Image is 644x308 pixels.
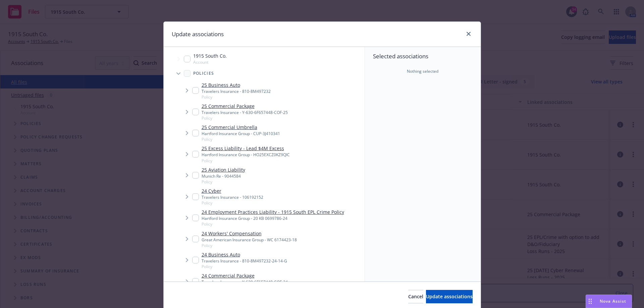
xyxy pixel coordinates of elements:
[202,243,297,248] span: Policy
[193,52,227,59] span: 1915 South Co.
[202,136,280,142] span: Policy
[202,115,288,121] span: Policy
[202,272,288,279] a: 24 Commercial Package
[407,68,438,74] span: Nothing selected
[202,208,344,215] a: 24 Employment Practices Liability - 1915 South EPL Crime Policy
[202,166,245,173] a: 25 Aviation Liability
[202,251,287,258] a: 24 Business Auto
[408,290,423,303] button: Cancel
[202,131,280,136] div: Hartford Insurance Group - CUP-3J410341
[202,152,290,158] div: Hartford Insurance Group - HO25EXCZ0KZ9QIC
[202,179,245,185] span: Policy
[202,88,271,94] div: Travelers Insurance - 810-8M497232
[426,290,473,303] button: Update associations
[172,30,224,39] h1: Update associations
[202,187,263,194] a: 24 Cyber
[202,221,344,227] span: Policy
[202,103,288,110] a: 25 Commercial Package
[202,173,245,179] div: Munich Re - 9044584
[202,194,263,200] div: Travelers Insurance - 106192152
[202,237,297,243] div: Great American Insurance Group - WC 6174423-18
[202,215,344,221] div: Hartford Insurance Group - 20 KB 0699786-24
[202,158,290,164] span: Policy
[193,59,227,65] span: Account
[202,258,287,264] div: Travelers Insurance - 810-8M497232-24-14-G
[202,124,280,131] a: 25 Commercial Umbrella
[193,71,214,75] span: Policies
[202,264,287,269] span: Policy
[586,295,632,308] button: Nova Assist
[202,110,288,115] div: Travelers Insurance - Y-630-6F657448-COF-25
[373,52,473,60] span: Selected associations
[202,94,271,100] span: Policy
[202,145,290,152] a: 25 Excess Liability - Lead $4M Excess
[465,30,473,38] a: close
[202,279,288,285] div: Travelers Insurance - Y-630-6F657448-COF-24
[202,81,271,88] a: 25 Business Auto
[408,293,423,300] span: Cancel
[586,295,594,308] div: Drag to move
[202,230,297,237] a: 24 Workers' Compensation
[600,298,626,304] span: Nova Assist
[202,200,263,206] span: Policy
[426,293,473,300] span: Update associations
